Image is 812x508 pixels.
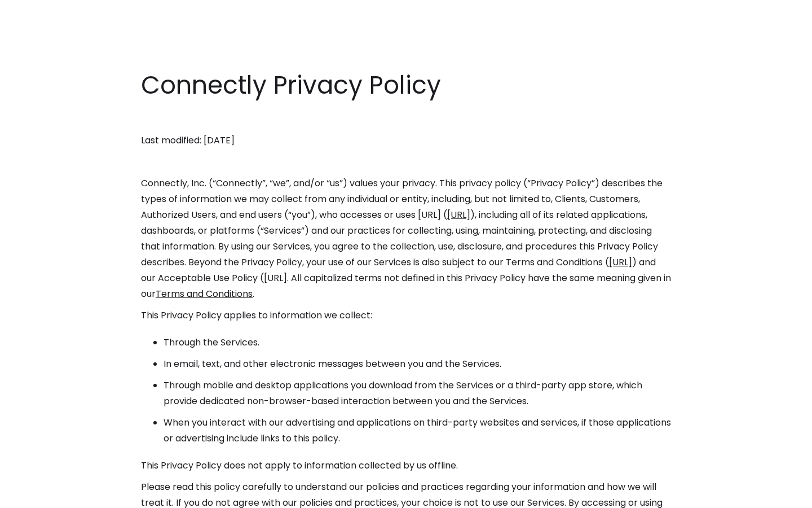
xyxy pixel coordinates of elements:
[141,458,671,474] p: This Privacy Policy does not apply to information collected by us offline.
[23,488,68,504] ul: Language list
[11,487,68,504] aside: Language selected: English
[141,133,671,148] p: Last modified: [DATE]
[609,256,632,269] a: [URL]
[141,68,671,103] h1: Connectly Privacy Policy
[141,111,671,127] p: ‍
[141,176,671,302] p: Connectly, Inc. (“Connectly”, “we”, and/or “us”) values your privacy. This privacy policy (“Priva...
[164,415,671,446] li: When you interact with our advertising and applications on third-party websites and services, if ...
[164,356,671,372] li: In email, text, and other electronic messages between you and the Services.
[141,308,671,323] p: This Privacy Policy applies to information we collect:
[164,378,671,409] li: Through mobile and desktop applications you download from the Services or a third-party app store...
[141,154,671,170] p: ‍
[447,208,470,221] a: [URL]
[164,335,671,351] li: Through the Services.
[156,287,253,300] a: Terms and Conditions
